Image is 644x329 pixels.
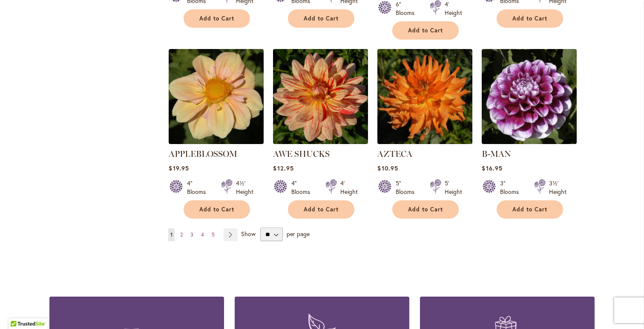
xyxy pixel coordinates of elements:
[273,49,368,144] img: AWE SHUCKS
[236,179,253,196] div: 4½' Height
[6,299,30,323] iframe: Launch Accessibility Center
[169,49,264,144] img: APPLEBLOSSOM
[273,164,293,172] span: $12.95
[273,138,368,146] a: AWE SHUCKS
[304,15,339,22] span: Add to Cart
[377,138,472,146] a: AZTECA
[396,179,420,196] div: 5" Blooms
[169,164,189,172] span: $19.95
[180,231,183,238] span: 2
[377,149,412,159] a: AZTECA
[445,179,462,196] div: 5' Height
[212,231,215,238] span: 5
[377,164,398,172] span: $10.95
[497,200,563,219] button: Add to Cart
[304,206,339,213] span: Add to Cart
[178,228,185,241] a: 2
[199,206,234,213] span: Add to Cart
[210,228,217,241] a: 5
[392,200,459,219] button: Add to Cart
[190,231,193,238] span: 3
[512,15,547,22] span: Add to Cart
[512,206,547,213] span: Add to Cart
[392,21,459,40] button: Add to Cart
[288,200,354,219] button: Add to Cart
[201,231,204,238] span: 4
[199,15,234,22] span: Add to Cart
[199,228,206,241] a: 4
[408,27,443,34] span: Add to Cart
[408,206,443,213] span: Add to Cart
[169,138,264,146] a: APPLEBLOSSOM
[482,149,511,159] a: B-MAN
[188,228,195,241] a: 3
[288,9,354,28] button: Add to Cart
[184,9,250,28] button: Add to Cart
[549,179,566,196] div: 3½' Height
[482,164,502,172] span: $16.95
[241,230,256,238] span: Show
[184,200,250,219] button: Add to Cart
[482,138,577,146] a: B-MAN
[170,231,172,238] span: 1
[377,49,472,144] img: AZTECA
[187,179,211,196] div: 4" Blooms
[273,149,330,159] a: AWE SHUCKS
[169,149,237,159] a: APPLEBLOSSOM
[291,179,315,196] div: 4" Blooms
[340,179,358,196] div: 4' Height
[287,230,310,238] span: per page
[482,49,577,144] img: B-MAN
[500,179,524,196] div: 3" Blooms
[497,9,563,28] button: Add to Cart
